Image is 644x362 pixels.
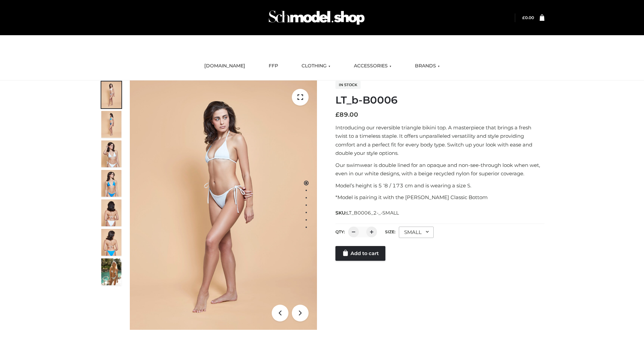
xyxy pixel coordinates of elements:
span: LT_B0006_2-_-SMALL [346,210,399,216]
img: Schmodel Admin 964 [266,4,367,31]
p: *Model is pairing it with the [PERSON_NAME] Classic Bottom [335,193,544,202]
span: £ [335,111,339,118]
a: FFP [264,59,283,73]
div: SMALL [399,227,434,238]
p: Our swimwear is double lined for an opaque and non-see-through look when wet, even in our white d... [335,161,544,178]
img: ArielClassicBikiniTop_CloudNine_AzureSky_OW114ECO_1 [130,80,317,330]
img: ArielClassicBikiniTop_CloudNine_AzureSky_OW114ECO_8-scaled.jpg [101,229,121,256]
img: ArielClassicBikiniTop_CloudNine_AzureSky_OW114ECO_1-scaled.jpg [101,81,121,108]
p: Model’s height is 5 ‘8 / 173 cm and is wearing a size S. [335,181,544,190]
bdi: 89.00 [335,111,358,118]
h1: LT_b-B0006 [335,94,544,106]
bdi: 0.00 [522,15,534,20]
img: Arieltop_CloudNine_AzureSky2.jpg [101,258,121,285]
a: [DOMAIN_NAME] [199,59,250,73]
img: ArielClassicBikiniTop_CloudNine_AzureSky_OW114ECO_3-scaled.jpg [101,140,121,167]
img: ArielClassicBikiniTop_CloudNine_AzureSky_OW114ECO_7-scaled.jpg [101,199,121,226]
label: Size: [385,229,395,234]
img: ArielClassicBikiniTop_CloudNine_AzureSky_OW114ECO_4-scaled.jpg [101,170,121,197]
span: SKU: [335,209,399,217]
img: ArielClassicBikiniTop_CloudNine_AzureSky_OW114ECO_2-scaled.jpg [101,111,121,138]
a: BRANDS [410,59,445,73]
a: CLOTHING [297,59,335,73]
a: ACCESSORIES [349,59,396,73]
span: £ [522,15,525,20]
span: In stock [335,81,361,89]
label: QTY: [335,229,345,234]
a: £0.00 [522,15,534,20]
p: Introducing our reversible triangle bikini top. A masterpiece that brings a fresh twist to a time... [335,123,544,158]
a: Add to cart [335,246,385,261]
